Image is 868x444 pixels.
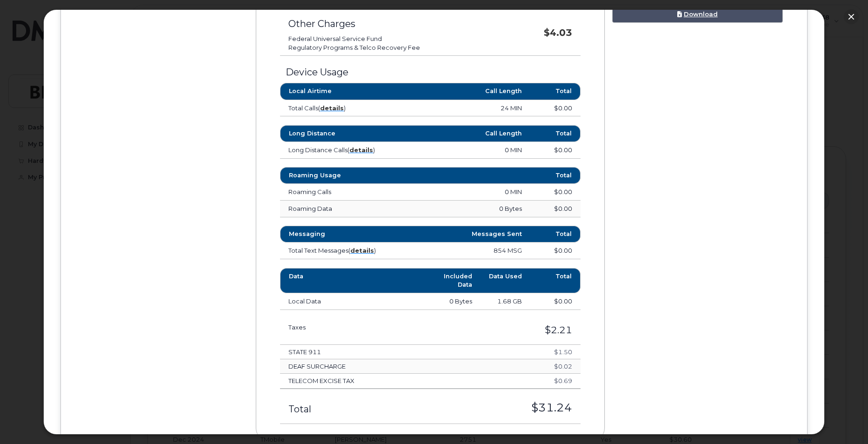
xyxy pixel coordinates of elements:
iframe: Messenger Launcher [828,404,861,437]
td: $0.00 [530,293,581,310]
td: 0 Bytes [430,293,481,310]
td: $0.00 [530,201,581,217]
h4: TELECOM EXCISE TAX [288,377,483,384]
h4: DEAF SURCHARGE [288,363,483,370]
h3: $31.24 [411,402,572,414]
h3: Total [288,404,394,414]
td: $0.00 [530,242,581,259]
th: Data Used [481,268,531,294]
th: Data [280,268,430,294]
h4: $0.02 [500,363,572,370]
th: Total [530,268,581,294]
td: $0.00 [530,184,581,201]
h4: $0.69 [500,377,572,384]
td: 0 MIN [405,184,530,201]
td: 0 Bytes [405,201,530,217]
th: Messaging [280,226,405,242]
h3: $2.21 [411,325,572,335]
td: Total Text Messages [280,242,405,259]
td: Roaming Data [280,201,405,217]
td: Roaming Calls [280,184,405,201]
h3: Taxes [288,324,394,330]
h4: STATE 911 [288,349,483,355]
td: 854 MSG [405,242,530,259]
h4: $1.50 [500,349,572,355]
td: Local Data [280,293,430,310]
td: 1.68 GB [481,293,531,310]
th: Messages Sent [405,226,530,242]
a: details [350,247,374,254]
th: Included Data [430,268,481,294]
span: ( ) [348,247,376,254]
th: Total [530,226,581,242]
